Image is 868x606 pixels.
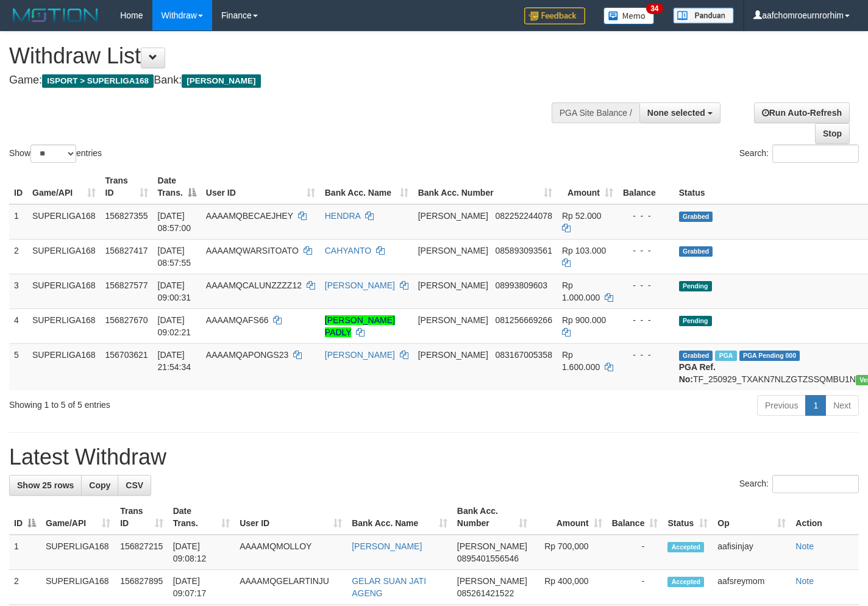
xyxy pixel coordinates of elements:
[17,480,74,490] span: Show 25 rows
[9,144,102,163] label: Show entries
[27,274,101,308] td: SUPERLIGA168
[105,211,148,221] span: 156827355
[118,475,151,496] a: CSV
[9,169,27,204] th: ID
[206,315,269,325] span: AAAAMQAFS66
[663,500,713,535] th: Status: activate to sort column ascending
[562,350,600,372] span: Rp 1.600.000
[352,576,426,598] a: GELAR SUAN JATI AGENG
[9,475,82,496] a: Show 25 rows
[679,212,713,222] span: Grabbed
[715,351,736,361] span: Marked by aafchhiseyha
[667,542,704,552] span: Accepted
[115,535,168,570] td: 156827215
[41,535,115,570] td: SUPERLIGA168
[105,280,148,290] span: 156827577
[418,246,488,255] span: [PERSON_NAME]
[9,500,41,535] th: ID: activate to sort column descending
[795,576,814,586] a: Note
[347,500,452,535] th: Bank Acc. Name: activate to sort column ascending
[679,246,713,257] span: Grabbed
[9,274,27,308] td: 3
[815,123,850,144] a: Stop
[532,570,607,605] td: Rp 400,000
[105,246,148,255] span: 156827417
[679,316,712,326] span: Pending
[27,308,101,343] td: SUPERLIGA168
[235,535,347,570] td: AAAAMQMOLLOY
[646,3,663,14] span: 34
[235,570,347,605] td: AAAAMQGELARTINJU
[325,315,395,337] a: [PERSON_NAME] PADLY
[607,570,663,605] td: -
[168,500,235,535] th: Date Trans.: activate to sort column ascending
[27,204,101,240] td: SUPERLIGA168
[9,445,859,469] h1: Latest Withdraw
[739,475,859,493] label: Search:
[418,211,488,221] span: [PERSON_NAME]
[418,350,488,360] span: [PERSON_NAME]
[607,500,663,535] th: Balance: activate to sort column ascending
[418,280,488,290] span: [PERSON_NAME]
[325,280,395,290] a: [PERSON_NAME]
[562,280,600,302] span: Rp 1.000.000
[9,343,27,390] td: 5
[639,102,720,123] button: None selected
[532,535,607,570] td: Rp 700,000
[101,169,153,204] th: Trans ID: activate to sort column ascending
[9,570,41,605] td: 2
[27,239,101,274] td: SUPERLIGA168
[168,535,235,570] td: [DATE] 09:08:12
[623,279,669,291] div: - - -
[562,315,606,325] span: Rp 900.000
[772,144,859,163] input: Search:
[9,204,27,240] td: 1
[457,554,519,563] span: Copy 0895401556546 to clipboard
[713,500,791,535] th: Op: activate to sort column ascending
[126,480,143,490] span: CSV
[325,211,360,221] a: HENDRA
[235,500,347,535] th: User ID: activate to sort column ascending
[182,74,260,88] span: [PERSON_NAME]
[495,315,552,325] span: Copy 081256669266 to clipboard
[452,500,532,535] th: Bank Acc. Number: activate to sort column ascending
[495,246,552,255] span: Copy 085893093561 to clipboard
[603,7,655,24] img: Button%20Memo.svg
[9,44,566,68] h1: Withdraw List
[562,246,606,255] span: Rp 103.000
[158,350,191,372] span: [DATE] 21:54:34
[42,74,154,88] span: ISPORT > SUPERLIGA168
[206,280,302,290] span: AAAAMQCALUNZZZZ12
[623,349,669,361] div: - - -
[206,350,288,360] span: AAAAMQAPONGS23
[825,395,859,416] a: Next
[757,395,806,416] a: Previous
[495,350,552,360] span: Copy 083167005358 to clipboard
[9,6,102,24] img: MOTION_logo.png
[158,211,191,233] span: [DATE] 08:57:00
[754,102,850,123] a: Run Auto-Refresh
[27,343,101,390] td: SUPERLIGA168
[325,350,395,360] a: [PERSON_NAME]
[9,394,352,411] div: Showing 1 to 5 of 5 entries
[623,314,669,326] div: - - -
[713,570,791,605] td: aafsreymom
[739,144,859,163] label: Search:
[557,169,618,204] th: Amount: activate to sort column ascending
[41,570,115,605] td: SUPERLIGA168
[552,102,639,123] div: PGA Site Balance /
[418,315,488,325] span: [PERSON_NAME]
[9,239,27,274] td: 2
[115,500,168,535] th: Trans ID: activate to sort column ascending
[562,211,602,221] span: Rp 52.000
[158,315,191,337] span: [DATE] 09:02:21
[9,74,566,87] h4: Game: Bank:
[158,246,191,268] span: [DATE] 08:57:55
[679,362,716,384] b: PGA Ref. No:
[647,108,705,118] span: None selected
[89,480,110,490] span: Copy
[9,308,27,343] td: 4
[168,570,235,605] td: [DATE] 09:07:17
[607,535,663,570] td: -
[352,541,422,551] a: [PERSON_NAME]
